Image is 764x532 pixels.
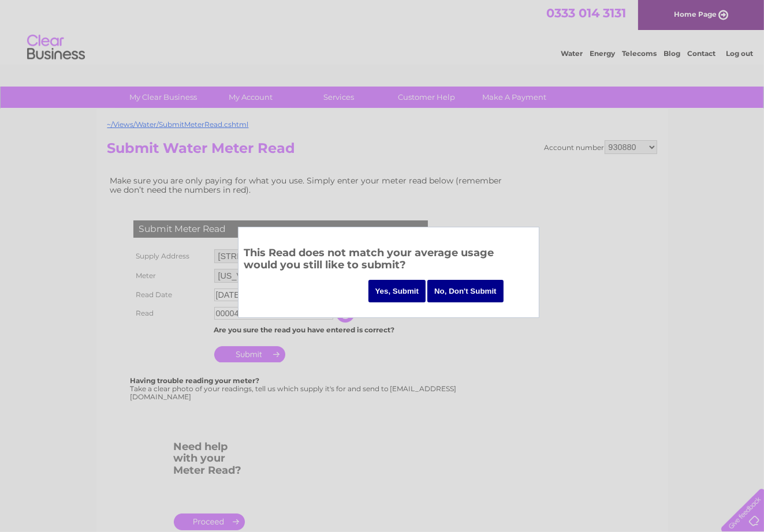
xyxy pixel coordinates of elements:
[368,280,426,302] input: Yes, Submit
[427,280,504,302] input: No, Don't Submit
[27,30,85,65] img: logo.png
[590,49,615,58] a: Energy
[244,245,533,276] h3: This Read does not match your average usage would you still like to submit?
[622,49,657,58] a: Telecoms
[687,49,715,58] a: Contact
[664,49,680,58] a: Blog
[726,49,753,58] a: Log out
[110,6,655,56] div: Clear Business is a trading name of Verastar Limited (registered in [GEOGRAPHIC_DATA] No. 3667643...
[546,6,626,20] a: 0333 014 3131
[561,49,583,58] a: Water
